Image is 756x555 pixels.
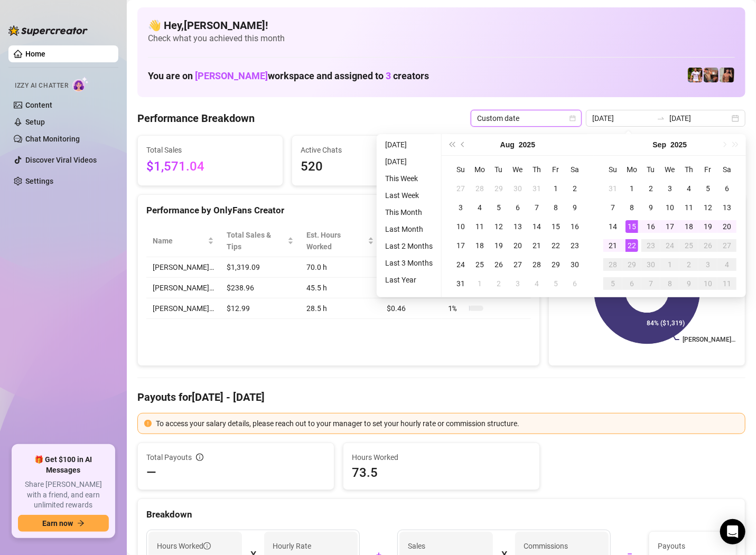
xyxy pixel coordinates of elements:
div: 11 [721,277,733,290]
span: Total Sales [146,144,274,156]
th: Sa [565,160,584,179]
div: 26 [492,258,505,271]
a: Home [25,50,45,58]
div: 25 [473,258,486,271]
td: 2025-09-03 [660,179,679,198]
div: 23 [645,239,657,252]
div: 12 [492,220,505,233]
td: 2025-09-09 [641,198,660,217]
li: This Week [381,172,437,185]
div: 28 [606,258,619,271]
div: 12 [702,201,714,214]
span: Earn now [42,519,73,528]
div: 6 [626,277,638,290]
span: Custom date [477,110,575,126]
td: 2025-09-11 [679,198,698,217]
td: 2025-09-24 [660,236,679,255]
div: 21 [530,239,543,252]
td: 2025-09-03 [508,274,527,293]
button: Choose a month [500,134,515,155]
td: 2025-08-16 [565,217,584,236]
div: 22 [549,239,562,252]
td: 2025-09-08 [622,198,641,217]
button: Choose a year [670,134,687,155]
td: 2025-10-01 [660,255,679,274]
td: 2025-09-05 [546,274,565,293]
span: exclamation-circle [144,420,152,427]
div: 14 [606,220,619,233]
span: arrow-right [77,520,85,527]
div: 13 [721,201,733,214]
th: Tu [641,160,660,179]
div: 1 [664,258,676,271]
td: 2025-10-08 [660,274,679,293]
span: to [657,114,665,123]
h4: 👋 Hey, [PERSON_NAME] ! [148,18,735,33]
th: Th [527,160,546,179]
td: 2025-08-24 [451,255,470,274]
td: 2025-09-10 [660,198,679,217]
div: 21 [606,239,619,252]
div: 9 [645,201,657,214]
div: 29 [549,258,562,271]
div: 18 [473,239,486,252]
button: Choose a year [519,134,535,155]
button: Earn nowarrow-right [18,515,109,532]
td: 2025-08-05 [489,198,508,217]
td: 2025-10-06 [622,274,641,293]
img: AI Chatter [72,77,89,92]
td: 2025-09-30 [641,255,660,274]
div: 30 [645,258,657,271]
span: Hours Worked [157,540,211,552]
div: 14 [530,220,543,233]
div: 24 [664,239,676,252]
td: 2025-08-07 [527,198,546,217]
div: 2 [683,258,695,271]
div: 4 [721,258,733,271]
td: 2025-08-02 [565,179,584,198]
td: 2025-09-27 [717,236,736,255]
li: Last Month [381,223,437,236]
li: Last Week [381,189,437,202]
div: 7 [530,201,543,214]
td: 45.5 h [300,278,380,298]
td: 2025-09-16 [641,217,660,236]
div: 15 [626,220,638,233]
div: 6 [511,201,524,214]
div: Open Intercom Messenger [720,519,745,544]
div: 27 [511,258,524,271]
li: This Month [381,206,437,219]
td: 2025-08-08 [546,198,565,217]
div: 9 [568,201,581,214]
th: Th [679,160,698,179]
div: 5 [549,277,562,290]
th: Mo [470,160,489,179]
div: 15 [549,220,562,233]
article: Commissions [524,540,568,552]
td: 2025-09-04 [527,274,546,293]
td: 2025-09-18 [679,217,698,236]
span: info-circle [196,454,203,461]
th: Tu [489,160,508,179]
div: 1 [549,182,562,195]
td: 2025-08-13 [508,217,527,236]
div: 8 [549,201,562,214]
li: Last 2 Months [381,240,437,252]
li: Last 3 Months [381,257,437,269]
text: [PERSON_NAME]… [683,336,735,343]
td: 2025-10-04 [717,255,736,274]
td: 2025-08-25 [470,255,489,274]
td: 2025-09-20 [717,217,736,236]
div: Performance by OnlyFans Creator [146,203,531,218]
td: 2025-09-04 [679,179,698,198]
td: 2025-07-30 [508,179,527,198]
div: 6 [568,277,581,290]
td: 2025-08-15 [546,217,565,236]
td: 2025-09-02 [489,274,508,293]
th: Total Sales & Tips [220,225,300,257]
div: 16 [568,220,581,233]
div: 7 [606,201,619,214]
a: Settings [25,177,53,185]
div: 30 [568,258,581,271]
div: 5 [702,182,714,195]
